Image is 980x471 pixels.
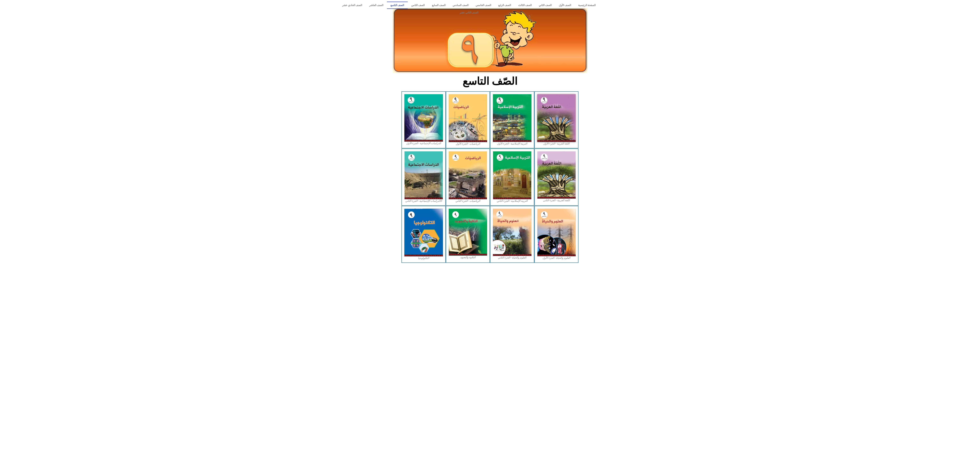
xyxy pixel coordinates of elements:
figcaption: التربية الإسلامية - الجزء الأول [493,142,531,145]
a: الصف الرابع [495,2,515,9]
figcaption: التربية الإسلامية - الجزء الثاني [493,199,531,203]
a: الصف الثامن [408,2,428,9]
a: الصف العاشر [366,2,387,9]
figcaption: اللغة العربية - الجزء الأول​ [537,142,576,145]
figcaption: العلوم والحياة - الجزء الأول [537,256,576,260]
figcaption: الدراسات الإجتماعية - الجزء الأول​ [404,142,443,145]
a: الصف الثاني عشر [338,9,599,16]
figcaption: التكنولوجيا [404,256,443,260]
a: الصف السابع [428,2,449,9]
a: الصفحة الرئيسية [575,2,599,9]
a: الصف الثالث [515,2,535,9]
h2: الصّف التاسع [437,75,543,87]
a: الصف الأول [555,2,575,9]
a: الصف التاسع [387,2,408,9]
a: الصف الثاني [535,2,555,9]
figcaption: الرياضيات - الجزء الثاني [449,199,487,203]
figcaption: اللغة العربية - الجزء الثاني [537,199,576,202]
figcaption: التلاوة والتجويد [449,256,487,259]
a: الصف الحادي عشر [338,2,366,9]
figcaption: العلوم والحياة - الجزء الثاني [493,256,531,259]
figcaption: الالدراسات الإجتماعية - الجزء الثاني [404,199,443,203]
a: الصف السادس [449,2,472,9]
figcaption: الرياضيات - الجزء الأول​ [449,142,487,146]
a: الصف الخامس [472,2,495,9]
